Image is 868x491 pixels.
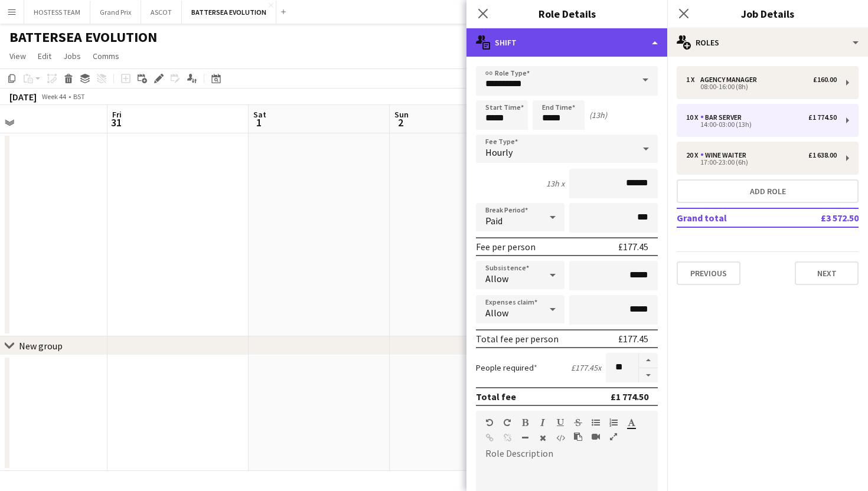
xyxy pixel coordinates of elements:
div: [DATE] [9,91,37,103]
div: Bar Server [700,113,746,122]
button: Grand Prix [90,1,141,24]
td: £3 572.50 [784,208,859,227]
div: £177.45 [618,333,648,345]
div: £177.45 [618,241,648,253]
span: Edit [38,51,51,61]
button: Insert video [592,432,600,441]
span: Allow [485,307,508,319]
button: Ordered List [609,418,618,427]
button: BATTERSEA EVOLUTION [182,1,276,24]
span: 31 [110,116,122,129]
button: Strikethrough [574,418,582,427]
button: Clear Formatting [539,433,547,443]
div: Fee per person [476,241,536,253]
h3: Job Details [667,6,868,21]
button: Bold [521,418,529,427]
div: £1 774.50 [808,113,837,122]
a: Edit [33,48,56,64]
div: 17:00-23:00 (6h) [686,159,837,165]
button: Previous [677,261,740,285]
div: £1 774.50 [611,391,648,402]
span: Sun [394,109,409,120]
button: ASCOT [141,1,182,24]
button: Paste as plain text [574,432,582,441]
div: Shift [466,28,667,57]
span: 2 [393,116,409,129]
span: Allow [485,273,508,284]
button: Add role [677,179,859,203]
div: 10 x [686,113,700,122]
div: (13h) [589,110,607,120]
button: Underline [556,418,564,427]
div: BST [73,92,85,101]
span: Hourly [485,146,513,158]
div: 14:00-03:00 (13h) [686,122,837,127]
a: Comms [88,48,124,64]
div: £177.45 x [571,362,601,373]
a: View [5,48,31,64]
button: Decrease [639,368,658,383]
div: £160.00 [813,76,837,84]
a: Jobs [58,48,86,64]
button: Unordered List [592,418,600,427]
div: 20 x [686,151,700,159]
button: Text Color [627,418,635,427]
div: 08:00-16:00 (8h) [686,84,837,90]
span: View [9,51,26,61]
div: Agency Manager [700,76,762,84]
td: Grand total [677,208,784,227]
span: 1 [252,116,266,129]
div: 13h x [546,178,564,189]
button: HOSTESS TEAM [24,1,90,24]
button: Next [795,261,859,285]
button: Undo [485,418,494,427]
span: Sat [253,109,266,120]
button: Horizontal Line [521,433,529,443]
span: Comms [93,51,119,61]
div: Wine Waiter [700,151,751,159]
div: 1 x [686,76,700,84]
label: People required [476,362,537,373]
span: Fri [112,109,122,120]
div: Total fee per person [476,333,559,345]
h1: BATTERSEA EVOLUTION [9,28,157,46]
button: Increase [639,353,658,368]
div: Roles [667,28,868,57]
span: Paid [485,215,502,227]
button: Italic [539,418,547,427]
h3: Role Details [466,6,667,21]
div: Total fee [476,391,516,402]
button: Fullscreen [609,432,618,441]
div: £1 638.00 [808,151,837,159]
span: Jobs [63,51,81,61]
button: Redo [503,418,511,427]
div: New group [19,340,63,352]
button: HTML Code [556,433,564,443]
span: Week 44 [39,92,68,101]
